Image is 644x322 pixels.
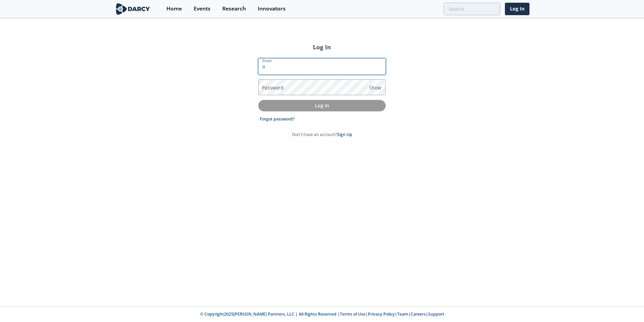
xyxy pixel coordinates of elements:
[369,84,381,91] span: Show
[368,311,395,317] a: Privacy Policy
[411,311,426,317] a: Careers
[292,132,352,138] p: Don't have an account?
[222,6,246,11] div: Research
[505,3,529,15] a: Log In
[258,6,286,11] div: Innovators
[444,3,500,15] input: Advanced Search
[263,102,381,109] p: Log In
[428,311,444,317] a: Support
[262,84,284,91] label: Password
[397,311,408,317] a: Team
[115,3,151,15] img: logo-wide.svg
[73,311,571,317] p: © Copyright 2025 [PERSON_NAME] Partners, LLC | All Rights Reserved | | | | |
[337,132,352,137] a: Sign Up
[340,311,365,317] a: Terms of Use
[166,6,182,11] div: Home
[260,116,295,122] a: Forgot password?
[262,58,272,63] label: Email
[258,100,386,111] button: Log In
[194,6,211,11] div: Events
[258,43,386,51] h2: Log In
